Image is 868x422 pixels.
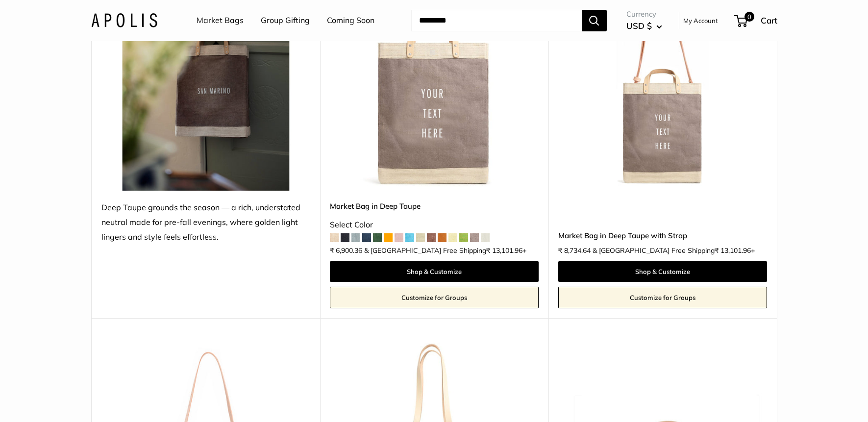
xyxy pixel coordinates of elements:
input: Search... [411,10,582,31]
div: Deep Taupe grounds the season — a rich, understated neutral made for pre-fall evenings, where gol... [101,200,310,245]
a: Shop & Customize [558,261,767,282]
a: Shop & Customize [330,261,539,282]
span: ₹ 13,101.96 [486,246,522,255]
a: Market Bag in Deep Taupe [330,200,539,212]
a: Market Bag in Deep Taupe with Strap [558,230,767,241]
button: USD $ [626,18,662,34]
span: & [GEOGRAPHIC_DATA] Free Shipping + [593,247,755,254]
span: ₹ 6,900.36 [330,246,362,255]
a: Customize for Groups [558,287,767,308]
button: Search [582,10,607,31]
a: Group Gifting [261,13,310,28]
a: Coming Soon [327,13,374,28]
span: & [GEOGRAPHIC_DATA] Free Shipping + [364,247,526,254]
img: Apolis [91,13,157,27]
a: Market Bags [197,13,244,28]
span: Cart [761,15,777,25]
a: My Account [683,15,718,26]
span: USD $ [626,21,652,31]
span: ₹ 8,734.64 [558,246,591,255]
a: 0 Cart [735,13,777,28]
span: ₹ 13,101.96 [715,246,751,255]
span: Currency [626,7,662,21]
span: 0 [744,12,754,22]
div: Select Color [330,218,539,232]
a: Customize for Groups [330,287,539,308]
